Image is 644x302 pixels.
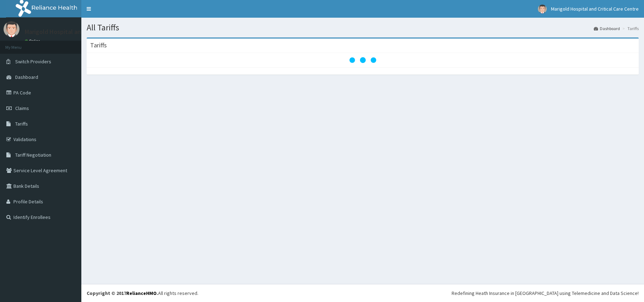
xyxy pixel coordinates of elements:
[15,74,38,80] span: Dashboard
[538,5,547,13] img: User Image
[126,290,157,296] a: RelianceHMO
[15,121,28,127] span: Tariffs
[25,29,140,35] p: Marigold Hospital and Critical Care Centre
[15,58,51,65] span: Switch Providers
[4,21,19,37] img: User Image
[87,23,639,32] h1: All Tariffs
[81,284,644,302] footer: All rights reserved.
[349,46,377,74] svg: audio-loading
[87,290,158,296] strong: Copyright © 2017 .
[90,42,107,48] h3: Tariffs
[551,6,639,12] span: Marigold Hospital and Critical Care Centre
[15,152,51,158] span: Tariff Negotiation
[15,105,29,111] span: Claims
[452,290,639,297] div: Redefining Heath Insurance in [GEOGRAPHIC_DATA] using Telemedicine and Data Science!
[621,25,639,31] li: Tariffs
[25,39,42,43] a: Online
[594,25,620,31] a: Dashboard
